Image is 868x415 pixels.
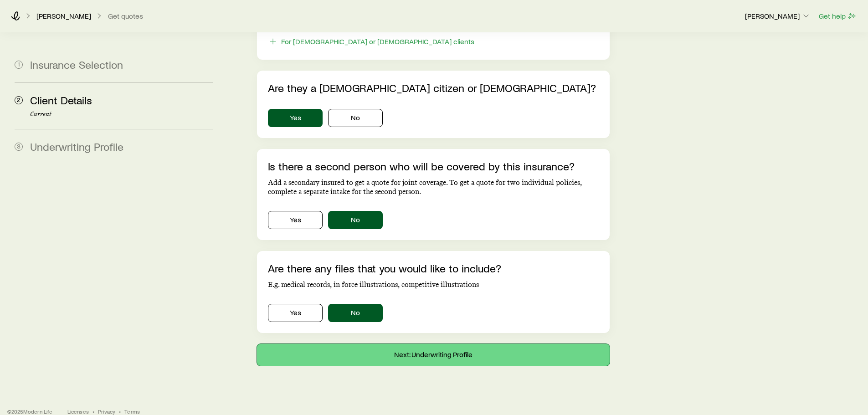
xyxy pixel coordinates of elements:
[119,408,121,415] span: •
[268,82,598,94] p: Are they a [DEMOGRAPHIC_DATA] citizen or [DEMOGRAPHIC_DATA]?
[268,262,598,275] p: Are there any files that you would like to include?
[268,178,598,196] p: Add a secondary insured to get a quote for joint coverage. To get a quote for two individual poli...
[268,36,475,47] button: For [DEMOGRAPHIC_DATA] or [DEMOGRAPHIC_DATA] clients
[124,408,140,415] a: Terms
[108,12,144,20] button: Get quotes
[328,109,383,127] button: No
[92,408,94,415] span: •
[30,140,123,153] span: Underwriting Profile
[281,37,474,46] div: For [DEMOGRAPHIC_DATA] or [DEMOGRAPHIC_DATA] clients
[7,408,53,415] p: © 2025 Modern Life
[818,11,857,21] button: Get help
[268,160,598,173] p: Is there a second person who will be covered by this insurance?
[268,280,598,289] p: E.g. medical records, in force illustrations, competitive illustrations
[67,408,89,415] a: Licenses
[328,211,383,229] button: No
[15,61,23,69] span: 1
[15,143,23,151] span: 3
[30,58,123,71] span: Insurance Selection
[30,93,92,107] span: Client Details
[257,344,609,366] button: Next: Underwriting Profile
[30,111,213,118] p: Current
[268,304,323,322] button: Yes
[36,11,91,20] p: [PERSON_NAME]
[745,11,811,20] p: [PERSON_NAME]
[328,304,383,322] button: No
[745,11,811,22] button: [PERSON_NAME]
[268,211,323,229] button: Yes
[98,408,115,415] a: Privacy
[268,109,323,127] button: Yes
[15,96,23,104] span: 2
